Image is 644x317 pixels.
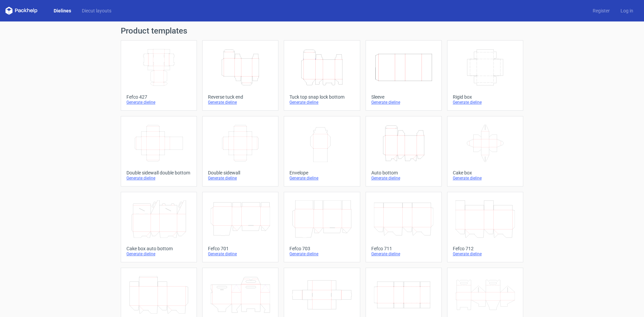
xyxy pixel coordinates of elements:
[289,246,354,251] div: Fefco 703
[121,40,197,111] a: Fefco 427Generate dieline
[126,94,191,100] div: Fefco 427
[371,251,436,257] div: Generate dieline
[453,175,518,181] div: Generate dieline
[453,251,518,257] div: Generate dieline
[284,192,360,262] a: Fefco 703Generate dieline
[587,7,615,14] a: Register
[447,192,523,262] a: Fefco 712Generate dieline
[126,100,191,105] div: Generate dieline
[371,246,436,251] div: Fefco 711
[453,170,518,175] div: Cake box
[121,192,197,262] a: Cake box auto bottomGenerate dieline
[208,175,273,181] div: Generate dieline
[453,94,518,100] div: Rigid box
[447,116,523,187] a: Cake boxGenerate dieline
[208,94,273,100] div: Reverse tuck end
[366,116,442,187] a: Auto bottomGenerate dieline
[371,170,436,175] div: Auto bottom
[371,100,436,105] div: Generate dieline
[366,40,442,111] a: SleeveGenerate dieline
[208,246,273,251] div: Fefco 701
[202,192,278,262] a: Fefco 701Generate dieline
[371,175,436,181] div: Generate dieline
[202,116,278,187] a: Double sidewallGenerate dieline
[289,251,354,257] div: Generate dieline
[453,100,518,105] div: Generate dieline
[121,116,197,187] a: Double sidewall double bottomGenerate dieline
[126,246,191,251] div: Cake box auto bottom
[208,251,273,257] div: Generate dieline
[126,175,191,181] div: Generate dieline
[366,192,442,262] a: Fefco 711Generate dieline
[289,100,354,105] div: Generate dieline
[447,40,523,111] a: Rigid boxGenerate dieline
[615,7,639,14] a: Log in
[202,40,278,111] a: Reverse tuck endGenerate dieline
[126,170,191,175] div: Double sidewall double bottom
[76,7,117,14] a: Diecut layouts
[289,175,354,181] div: Generate dieline
[126,251,191,257] div: Generate dieline
[48,7,76,14] a: Dielines
[121,27,523,35] h1: Product templates
[208,170,273,175] div: Double sidewall
[284,40,360,111] a: Tuck top snap lock bottomGenerate dieline
[284,116,360,187] a: EnvelopeGenerate dieline
[289,170,354,175] div: Envelope
[453,246,518,251] div: Fefco 712
[208,100,273,105] div: Generate dieline
[371,94,436,100] div: Sleeve
[289,94,354,100] div: Tuck top snap lock bottom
